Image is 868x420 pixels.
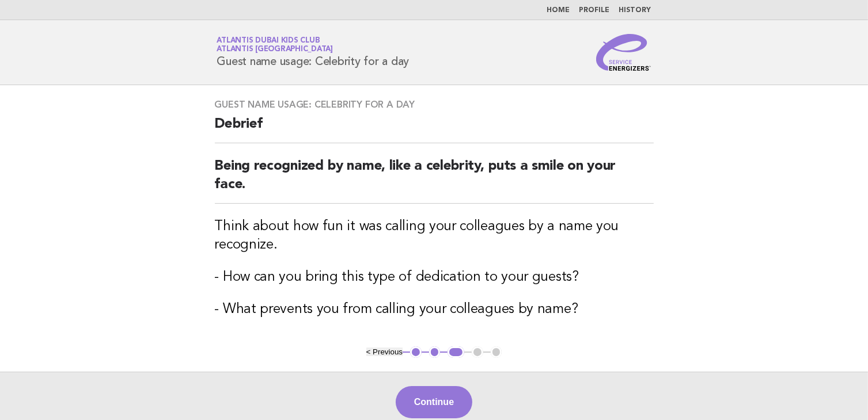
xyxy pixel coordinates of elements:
[547,7,570,14] a: Home
[215,268,654,287] h3: - How can you bring this type of dedication to your guests?
[217,37,410,67] h1: Guest name usage: Celebrity for a day
[215,99,654,110] h3: Guest name usage: Celebrity for a day
[579,7,610,14] a: Profile
[596,34,651,71] img: Service Energizers
[410,346,422,358] button: 1
[215,157,654,204] h2: Being recognized by name, like a celebrity, puts a smile on your face.
[215,217,654,254] h3: Think about how fun it was calling your colleagues by a name you recognize.
[429,346,441,358] button: 2
[448,346,464,358] button: 3
[215,300,654,319] h3: - What prevents you from calling your colleagues by name?
[215,115,654,143] h2: Debrief
[217,46,333,54] span: Atlantis [GEOGRAPHIC_DATA]
[366,348,403,356] button: < Previous
[217,37,333,53] a: Atlantis Dubai Kids ClubAtlantis [GEOGRAPHIC_DATA]
[396,386,472,418] button: Continue
[619,7,651,14] a: History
